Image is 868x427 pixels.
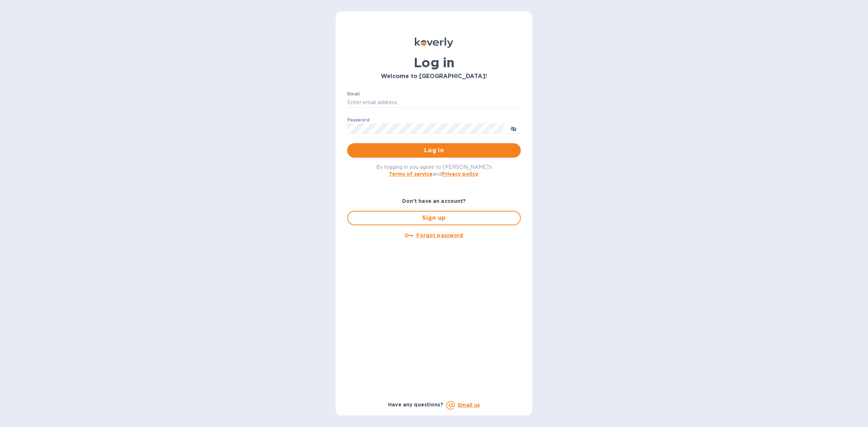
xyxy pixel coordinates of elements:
[415,38,453,48] img: Koverly
[416,232,463,238] u: Forgot password
[388,402,443,407] b: Have any questions?
[389,171,433,177] a: Terms of service
[506,121,521,136] button: toggle password visibility
[458,402,480,408] a: Email us
[442,171,478,177] a: Privacy policy
[347,73,521,80] h3: Welcome to [GEOGRAPHIC_DATA]!
[347,118,369,122] label: Password
[347,143,521,158] button: Log in
[347,97,521,108] input: Enter email address
[347,211,521,225] button: Sign up
[402,198,466,204] b: Don't have an account?
[353,146,515,155] span: Log in
[347,92,360,96] label: Email
[354,214,514,222] span: Sign up
[376,164,492,177] span: By logging in you agree to [PERSON_NAME]'s and .
[347,55,521,70] h1: Log in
